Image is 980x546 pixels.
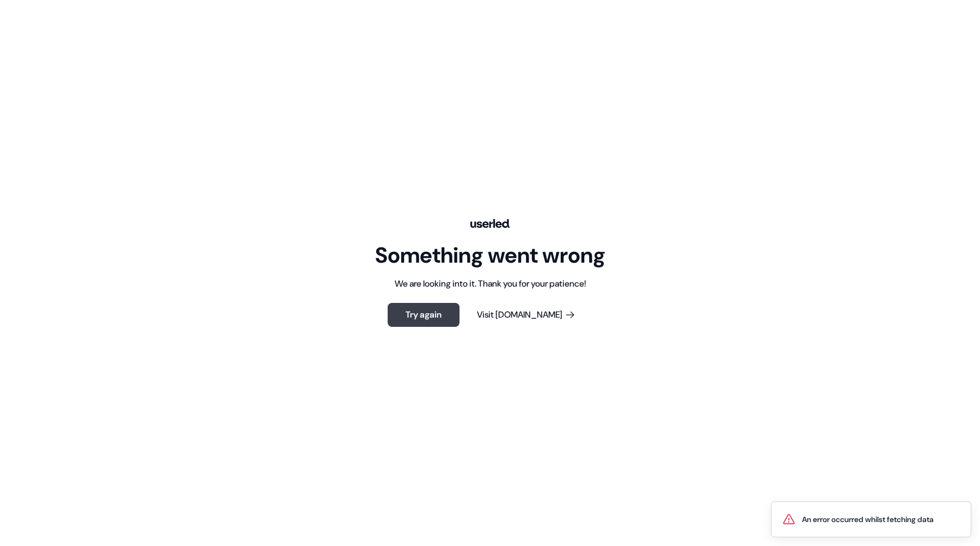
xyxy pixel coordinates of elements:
div: We are looking into it. Thank you for your patience! [395,278,586,290]
div: An error occurred whilst fetching data [802,514,934,525]
button: Try again [388,303,460,327]
button: Visit [DOMAIN_NAME] [460,303,593,327]
div: Something went wrong [375,241,605,269]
